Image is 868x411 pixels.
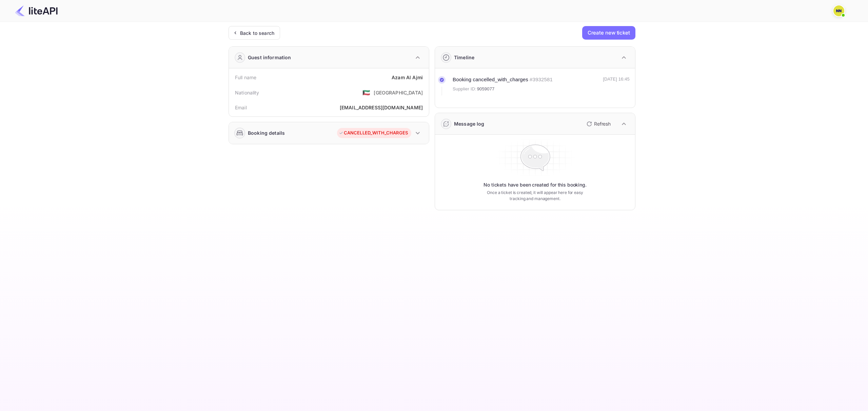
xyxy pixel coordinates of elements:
div: Message log [454,120,485,127]
span: United States [362,86,370,99]
p: Refresh [594,120,611,127]
div: Email [235,104,247,111]
img: LiteAPI Logo [15,5,58,16]
div: CANCELLED_WITH_CHARGES [339,130,408,136]
div: # 3932581 [530,76,553,84]
div: Nationality [235,89,259,96]
span: 9059077 [477,86,495,92]
div: Azam Al Ajmi [392,74,423,81]
p: No tickets have been created for this booking. [484,181,587,188]
button: Refresh [583,118,613,129]
div: [DATE] 16:45 [603,76,630,95]
div: Guest information [248,54,291,61]
div: Full name [235,74,256,81]
div: Timeline [454,54,474,61]
div: Back to search [240,29,274,37]
p: Once a ticket is created, it will appear here for easy tracking and management. [481,190,589,202]
img: N/A N/A [833,5,844,16]
div: [GEOGRAPHIC_DATA] [374,89,423,96]
button: Create new ticket [582,26,635,40]
div: [EMAIL_ADDRESS][DOMAIN_NAME] [340,104,423,111]
div: Booking cancelled_with_charges [453,76,528,84]
div: Booking details [248,129,285,136]
span: Supplier ID: [453,86,476,92]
